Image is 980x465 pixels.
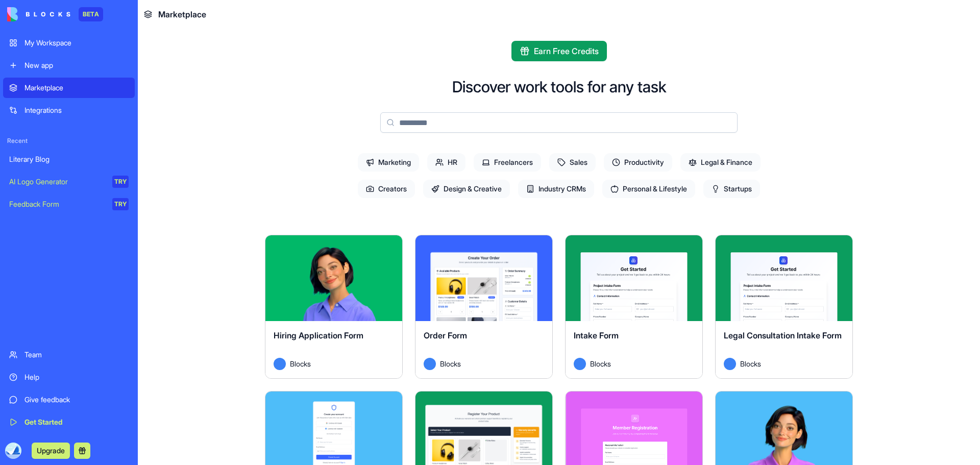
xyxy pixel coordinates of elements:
span: Personal & Lifestyle [602,180,695,198]
div: Help [24,372,129,382]
span: Productivity [604,153,672,172]
a: Order FormAvatarBlocks [415,235,553,379]
a: Literary Blog [3,149,135,169]
p: Active [50,13,70,23]
span: Hiring Application Form [274,330,363,340]
span: Recent [3,137,135,145]
button: Start recording [65,334,73,342]
div: TRY [112,176,129,188]
span: Marketing [358,153,419,172]
div: Literary Blog [9,154,129,164]
img: Profile image for Shelly [29,6,45,22]
div: BETA [79,7,103,21]
span: Marketplace [158,8,206,20]
textarea: Message… [9,313,195,330]
span: Intake Form [574,330,619,340]
button: Earn Free Credits [511,41,607,61]
span: Freelancers [474,153,541,172]
div: Get Started [24,417,129,427]
span: Blocks [440,358,461,369]
div: Marketplace [24,83,129,93]
img: logo [7,7,70,21]
button: Upload attachment [48,334,57,342]
a: AI Logo GeneratorTRY [3,172,135,192]
a: Get Started [3,412,135,432]
div: Shelly says… [8,59,196,129]
span: Blocks [290,358,311,369]
span: Blocks [590,358,611,369]
div: AI Logo Generator [9,177,105,187]
a: Marketplace [3,78,135,98]
a: Feedback FormTRY [3,194,135,214]
span: Sales [549,153,596,172]
img: Avatar [424,358,436,370]
div: My Workspace [24,38,129,48]
button: Home [160,4,179,23]
span: Earn Free Credits [534,45,599,57]
span: Blocks [740,358,761,369]
span: Legal Consultation Intake Form [724,330,842,340]
a: Give feedback [3,389,135,410]
a: Integrations [3,100,135,120]
h1: Shelly [50,5,74,13]
div: Close [179,4,198,22]
a: Intake FormAvatarBlocks [565,235,703,379]
a: BETA [7,7,103,21]
div: Hey [PERSON_NAME]Welcome to Blocks 🙌 I'm here if you have any questions!Shelly • 22m ago [8,59,167,106]
a: Team [3,345,135,365]
a: My Workspace [3,33,135,53]
button: Upgrade [32,443,70,459]
div: Hey [PERSON_NAME] [16,65,159,75]
img: Avatar [274,358,286,370]
span: Order Form [424,330,467,340]
div: Integrations [24,105,129,115]
div: New app [24,60,129,70]
span: Industry CRMs [518,180,594,198]
span: HR [427,153,465,172]
div: TRY [112,198,129,210]
a: Legal Consultation Intake FormAvatarBlocks [715,235,853,379]
div: Give feedback [24,395,129,405]
a: New app [3,55,135,76]
div: Team [24,350,129,360]
button: Gif picker [32,334,40,342]
button: Emoji picker [16,334,24,342]
span: Startups [703,180,760,198]
h2: Discover work tools for any task [452,78,666,96]
span: Creators [358,180,415,198]
span: Legal & Finance [680,153,761,172]
a: Upgrade [32,445,70,455]
img: ACg8ocJksBbPnZNJc5rFsljFJ8BUC1WkhQVlYtv6KZyNYHhM0TlPu_OP=s96-c [5,443,21,459]
span: Design & Creative [423,180,510,198]
div: Welcome to Blocks 🙌 I'm here if you have any questions! [16,80,159,100]
button: Send a message… [175,330,191,347]
div: Shelly • 22m ago [16,108,70,114]
div: Feedback Form [9,199,105,209]
a: Help [3,367,135,387]
img: Avatar [574,358,586,370]
button: go back [7,4,26,23]
a: Hiring Application FormAvatarBlocks [265,235,403,379]
img: Avatar [724,358,736,370]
